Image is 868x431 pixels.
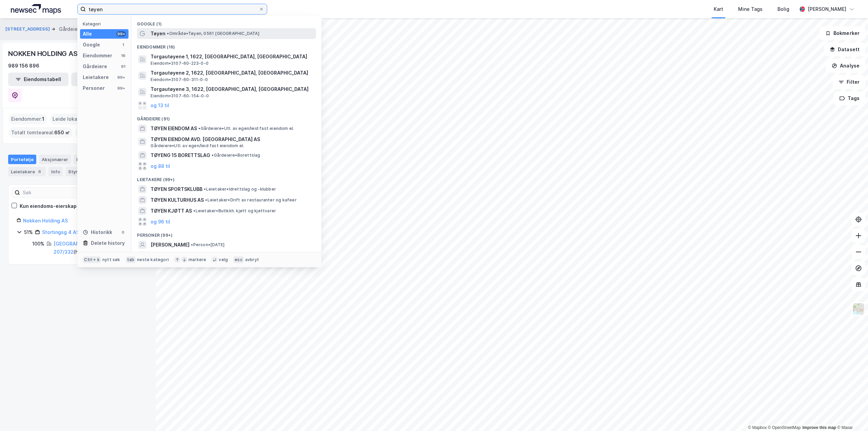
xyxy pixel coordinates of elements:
[120,64,126,69] div: 91
[75,127,140,138] div: Totalt byggareal :
[11,4,61,14] img: logo.a4113a55bc3d86da70a041830d287a7e.svg
[83,62,107,71] div: Gårdeiere
[83,73,109,81] div: Leietakere
[714,5,723,13] div: Kart
[233,256,244,263] div: esc
[151,196,204,204] span: TØYEN KULTURHUS AS
[20,188,94,198] input: Søk
[151,69,313,77] span: Torgautøyene 2, 1622, [GEOGRAPHIC_DATA], [GEOGRAPHIC_DATA]
[193,208,276,214] span: Leietaker • Butikkh. kjøtt og kjøttvarer
[8,127,73,138] div: Totalt tomteareal :
[167,31,169,36] span: •
[151,85,313,93] span: Torgautøyene 3, 1622, [GEOGRAPHIC_DATA], [GEOGRAPHIC_DATA]
[198,126,294,131] span: Gårdeiere • Utl. av egen/leid fast eiendom el.
[132,39,321,51] div: Eiendommer (16)
[83,84,105,92] div: Personer
[132,16,321,28] div: Google (1)
[120,53,126,58] div: 16
[738,5,763,13] div: Mine Tags
[151,218,170,226] button: og 96 til
[167,31,259,36] span: Område • Tøyen, 0561 [GEOGRAPHIC_DATA]
[193,208,195,213] span: •
[824,43,865,56] button: Datasett
[151,124,197,133] span: TØYEN EIENDOM AS
[245,257,259,262] div: avbryt
[151,77,208,82] span: Eiendom • 3107-60-311-0-0
[748,425,767,430] a: Mapbox
[116,75,126,80] div: 99+
[768,425,801,430] a: OpenStreetMap
[39,155,71,164] div: Aksjonærer
[852,302,865,315] img: Z
[8,167,46,176] div: Leietakere
[826,59,865,73] button: Analyse
[212,153,214,158] span: •
[42,229,79,235] a: Stortingsg 4 AS
[120,230,126,235] div: 0
[54,240,139,256] div: ( hjemmelshaver )
[54,129,70,137] span: 650 ㎡
[8,114,47,124] div: Eiendommer :
[116,85,126,91] div: 99+
[36,168,43,175] div: 6
[132,227,321,239] div: Personer (99+)
[137,257,169,262] div: neste kategori
[120,42,126,47] div: 1
[151,207,192,215] span: TØYEN KJØTT AS
[24,228,33,236] div: 51%
[151,143,244,149] span: Gårdeiere • Utl. av egen/leid fast eiendom el.
[777,5,789,13] div: Bolig
[834,398,868,431] div: Kontrollprogram for chat
[102,257,120,262] div: nytt søk
[8,73,68,86] button: Eiendomstabell
[42,115,44,123] span: 1
[32,240,44,248] div: 100%
[23,218,68,223] a: Nokken Holding AS
[126,256,136,263] div: tab
[151,93,209,99] span: Eiendom • 3107-60-154-0-0
[834,398,868,431] iframe: Chat Widget
[83,21,129,26] div: Kategori
[65,167,93,176] div: Styret
[83,41,100,49] div: Google
[48,167,63,176] div: Info
[59,25,79,33] div: Gårdeier
[83,256,101,263] div: Ctrl + k
[833,75,865,89] button: Filter
[204,187,206,192] span: •
[20,202,77,210] div: Kun eiendoms-eierskap
[808,5,846,13] div: [PERSON_NAME]
[191,242,193,247] span: •
[198,126,200,131] span: •
[151,135,313,143] span: TØYEN EIENDOM AVD. [GEOGRAPHIC_DATA] AS
[83,228,112,236] div: Historikk
[5,26,51,33] button: [STREET_ADDRESS]
[8,62,39,70] div: 989 156 896
[151,151,210,159] span: TØYENG 15 BORETTSLAG
[50,114,99,124] div: Leide lokasjoner :
[191,242,224,248] span: Person • [DATE]
[116,31,126,37] div: 99+
[151,185,202,193] span: TØYEN SPORTSKLUBB
[151,61,209,66] span: Eiendom • 3107-60-223-0-0
[834,92,865,105] button: Tags
[54,241,104,255] a: [GEOGRAPHIC_DATA], 207/332
[74,155,115,164] div: Eiendommer
[212,153,260,158] span: Gårdeiere • Borettslag
[8,155,36,164] div: Portefølje
[803,425,836,430] a: Improve this map
[151,162,170,170] button: og 88 til
[820,26,865,40] button: Bokmerker
[189,257,206,262] div: markere
[151,30,165,38] span: Tøyen
[151,101,169,110] button: og 13 til
[71,73,132,86] button: Leietakertabell
[151,241,190,249] span: [PERSON_NAME]
[205,197,296,203] span: Leietaker • Drift av restauranter og kafeer
[8,48,79,59] div: NOKKEN HOLDING AS
[204,187,276,192] span: Leietaker • Idrettslag og -klubber
[83,52,112,60] div: Eiendommer
[151,53,313,61] span: Torgautøyene 1, 1622, [GEOGRAPHIC_DATA], [GEOGRAPHIC_DATA]
[205,197,207,202] span: •
[132,111,321,123] div: Gårdeiere (91)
